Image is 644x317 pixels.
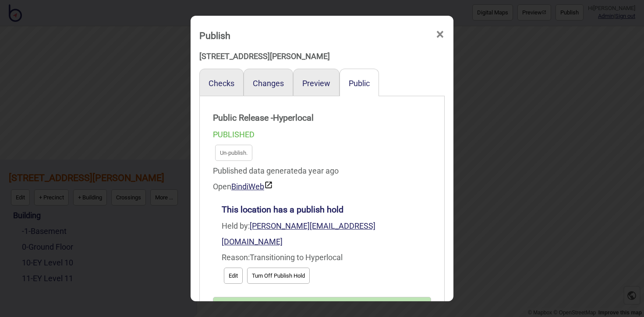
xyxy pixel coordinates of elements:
[247,268,310,284] button: Turn Off Publish Hold
[213,109,431,127] strong: Public Release - Hyperlocal
[213,163,431,179] div: Published data generated a year ago
[224,268,243,284] button: Edit
[349,79,370,88] button: Public
[264,181,273,189] img: preview
[199,26,230,45] div: Publish
[199,49,445,64] div: [STREET_ADDRESS][PERSON_NAME]
[222,218,422,250] div: Held by:
[222,221,375,246] a: [PERSON_NAME][EMAIL_ADDRESS][DOMAIN_NAME]
[231,182,273,191] a: BindiWeb
[302,79,330,88] button: Preview
[253,79,284,88] button: Changes
[213,297,431,313] button: Publish Latest Preview To Live
[222,250,422,265] div: Reason: Transitioning to Hyperlocal
[215,145,252,161] button: Un-publish.
[213,179,431,195] div: Open
[213,130,255,139] span: PUBLISHED
[435,20,445,49] span: ×
[222,201,422,219] strong: This location has a publish hold
[209,79,234,88] button: Checks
